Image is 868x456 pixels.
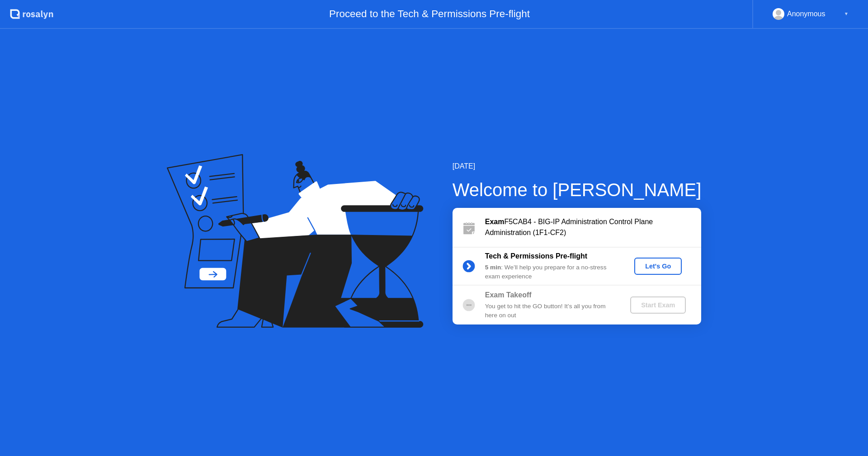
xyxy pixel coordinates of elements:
b: Exam [485,218,505,226]
b: Tech & Permissions Pre-flight [485,252,587,260]
div: F5CAB4 - BIG-IP Administration Control Plane Administration (1F1-CF2) [485,216,701,238]
b: Exam Takeoff [485,291,532,299]
b: 5 min [485,264,501,271]
div: You get to hit the GO button! It’s all you from here on out [485,302,615,320]
div: ▼ [844,8,849,20]
div: Welcome to [PERSON_NAME] [453,176,702,203]
button: Start Exam [630,296,686,314]
div: [DATE] [453,161,702,172]
div: Start Exam [634,301,682,309]
div: Let's Go [638,263,678,270]
div: : We’ll help you prepare for a no-stress exam experience [485,263,615,282]
button: Let's Go [634,258,682,275]
div: Anonymous [787,8,826,20]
